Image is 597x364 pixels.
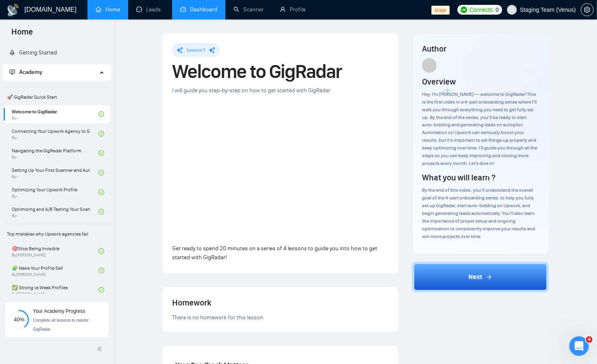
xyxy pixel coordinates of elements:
h1: Welcome to GigRadar [172,63,389,80]
a: homeHome [96,6,120,13]
button: Next [412,262,549,292]
a: 🧩 Make Your Profile SellBy[PERSON_NAME] [12,262,98,279]
a: messageLeads [136,6,164,13]
span: Get ready to spend 20 minutes on a series of 4 lessons to guide you into how to get started with ... [172,245,377,261]
a: setting [581,6,594,13]
span: 0 [496,5,499,14]
span: setting [581,6,593,13]
span: check-circle [98,209,104,214]
span: 40% [9,317,29,322]
a: 🎯Stop Being InvisibleBy[PERSON_NAME] [12,242,98,260]
a: Optimizing Your Upwork ProfileBy- [12,183,98,201]
span: Top mistakes why Upwork agencies fail [4,226,110,242]
span: check-circle [98,111,104,117]
span: Academy [19,69,42,76]
div: By the end of this video, you’ll understand the overall goal of the 4-part onboarding series: to ... [422,186,539,240]
span: check-circle [98,287,104,293]
span: fund-projection-screen [9,69,15,75]
h4: What you will learn ? [422,172,495,183]
a: ✅ Strong vs Weak ProfilesBy[PERSON_NAME] [12,281,98,299]
a: dashboardDashboard [180,6,217,13]
span: Home [5,26,39,43]
h4: Homework [172,297,389,308]
span: 🚀 GigRadar Quick Start [4,89,110,105]
span: check-circle [98,248,104,254]
span: Lesson 1 [187,47,205,53]
div: Hey, I’m [PERSON_NAME] — welcome to GigRadar! This is the first video in a 4-part onboarding seri... [422,91,539,167]
span: check-circle [98,131,104,136]
img: logo [7,4,20,17]
span: Next [469,272,483,282]
iframe: Intercom live chat [569,336,589,356]
span: I will guide you step-by-step on how to get started with GigRadar [172,87,330,94]
a: rocketGetting Started [9,49,57,56]
span: Academy [9,69,42,76]
a: Welcome to GigRadarBy- [12,105,98,123]
span: Connects: [470,5,494,14]
span: There is no homework for this lesson [172,314,263,321]
span: 4 [586,336,593,343]
span: check-circle [98,150,104,156]
h4: Overview [422,76,456,87]
a: Navigating the GigRadar PlatformBy- [12,144,98,162]
span: check-circle [98,189,104,195]
span: check-circle [98,268,104,273]
span: double-left [97,345,105,353]
span: Complete all lessons to master GigRadar. [33,318,89,331]
a: Optimizing and A/B Testing Your Scanner for Better ResultsBy- [12,203,98,221]
img: upwork-logo.png [461,6,467,13]
h4: Author [422,43,539,54]
a: searchScanner [234,6,264,13]
span: Your Academy Progress [33,308,85,314]
a: Setting Up Your First Scanner and Auto-BidderBy- [12,164,98,182]
li: Getting Started [3,45,111,61]
span: check-circle [98,170,104,175]
span: stage [431,6,450,15]
a: userProfile [280,6,306,13]
a: Connecting Your Upwork Agency to GigRadarBy- [12,125,98,143]
button: setting [581,3,594,16]
span: user [509,7,515,13]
